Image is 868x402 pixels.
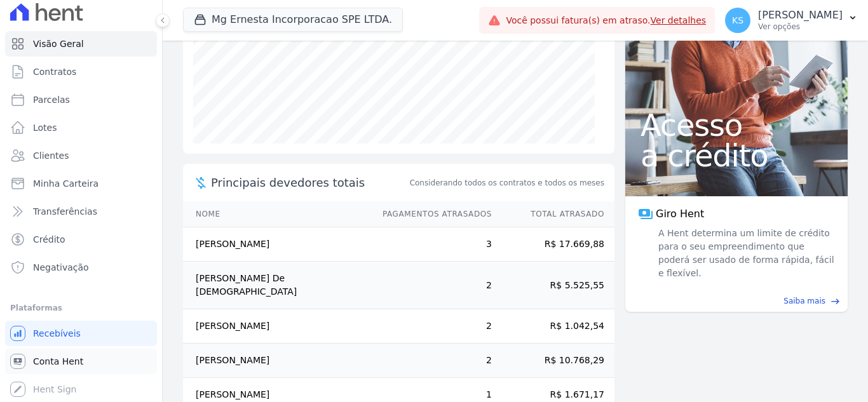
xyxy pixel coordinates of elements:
span: Saiba mais [783,295,825,307]
span: Parcelas [33,93,70,106]
a: Conta Hent [5,349,157,374]
a: Visão Geral [5,31,157,57]
span: Clientes [33,149,69,162]
div: Plataformas [10,300,152,316]
td: R$ 1.042,54 [492,309,614,344]
span: Contratos [33,65,76,78]
td: [PERSON_NAME] [183,344,370,378]
th: Nome [183,201,370,227]
span: Visão Geral [33,37,84,50]
span: A Hent determina um limite de crédito para o seu empreendimento que poderá ser usado de forma ráp... [656,227,835,280]
span: Você possui fatura(s) em atraso. [506,14,706,27]
a: Crédito [5,227,157,252]
td: [PERSON_NAME] [183,309,370,344]
span: Minha Carteira [33,177,98,190]
td: 3 [370,227,492,262]
button: Mg Ernesta Incorporacao SPE LTDA. [183,8,403,32]
a: Parcelas [5,87,157,112]
a: Transferências [5,199,157,224]
a: Lotes [5,115,157,140]
button: KS [PERSON_NAME] Ver opções [715,3,868,38]
span: Principais devedores totais [211,174,407,191]
span: a crédito [641,140,832,171]
span: KS [732,16,743,25]
span: Crédito [33,233,65,246]
span: east [831,297,840,306]
a: Clientes [5,143,157,168]
th: Total Atrasado [492,201,614,227]
span: Transferências [33,205,97,218]
span: Negativação [33,261,89,274]
p: Ver opções [758,22,843,32]
span: Giro Hent [656,206,704,222]
td: 2 [370,262,492,309]
a: Recebíveis [5,321,157,346]
span: Acesso [641,110,832,140]
td: [PERSON_NAME] De [DEMOGRAPHIC_DATA] [183,262,370,309]
td: [PERSON_NAME] [183,227,370,262]
p: [PERSON_NAME] [758,9,843,22]
a: Ver detalhes [651,15,707,25]
span: Considerando todos os contratos e todos os meses [410,177,604,189]
a: Contratos [5,59,157,84]
td: 2 [370,344,492,378]
span: Conta Hent [33,355,83,368]
td: R$ 10.768,29 [492,344,614,378]
td: R$ 5.525,55 [492,262,614,309]
th: Pagamentos Atrasados [370,201,492,227]
a: Saiba mais east [633,295,840,307]
span: Recebíveis [33,327,81,340]
span: Lotes [33,121,57,134]
a: Negativação [5,255,157,280]
td: R$ 17.669,88 [492,227,614,262]
td: 2 [370,309,492,344]
a: Minha Carteira [5,171,157,196]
